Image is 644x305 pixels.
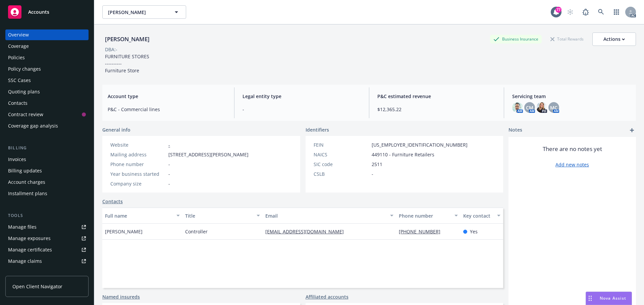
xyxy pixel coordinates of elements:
button: Phone number [396,208,460,224]
a: Named insureds [102,293,140,300]
span: [US_EMPLOYER_IDENTIFICATION_NUMBER] [372,141,468,148]
div: Mailing address [110,151,166,158]
span: $12,365.22 [377,106,496,113]
a: Search [594,5,608,19]
a: Policies [5,52,89,63]
span: Account type [108,93,226,100]
span: 449110 - Furniture Retailers [372,151,434,158]
a: Manage certificates [5,244,89,255]
span: Yes [470,228,478,235]
div: FEIN [314,141,369,148]
div: Overview [8,29,29,40]
div: Phone number [110,161,166,168]
div: Company size [110,180,166,187]
a: Invoices [5,154,89,165]
span: [PERSON_NAME] [108,9,166,16]
div: Contract review [8,109,43,120]
a: Start snowing [563,5,577,19]
div: Email [265,212,386,219]
a: Manage claims [5,256,89,266]
div: Tools [5,212,89,219]
button: Nova Assist [586,292,632,305]
a: Accounts [5,3,89,21]
div: Policy changes [8,64,41,74]
span: MC [550,104,557,111]
div: Manage BORs [8,267,40,278]
div: Contacts [8,98,28,108]
img: photo [536,102,547,113]
div: Key contact [463,212,493,219]
div: Website [110,141,166,148]
div: Manage claims [8,256,42,266]
div: SIC code [314,161,369,168]
a: SSC Cases [5,75,89,86]
span: FURNITURE STORES ---------- Furniture Store [105,53,149,74]
span: General info [102,126,130,133]
span: [STREET_ADDRESS][PERSON_NAME] [168,151,249,158]
span: - [168,161,170,168]
div: NAICS [314,151,369,158]
a: Contract review [5,109,89,120]
div: Quoting plans [8,86,40,97]
div: Business Insurance [490,35,542,43]
div: Actions [603,33,625,46]
div: Drag to move [586,292,594,305]
div: Billing updates [8,165,42,176]
span: There are no notes yet [543,145,602,153]
span: [PERSON_NAME] [105,228,143,235]
span: CM [526,104,533,111]
a: - [168,142,170,148]
a: Coverage gap analysis [5,121,89,131]
span: Open Client Navigator [12,283,62,290]
div: Year business started [110,170,166,177]
div: DBA: - [105,46,117,53]
div: [PERSON_NAME] [102,35,152,44]
a: Overview [5,29,89,40]
a: [EMAIL_ADDRESS][DOMAIN_NAME] [265,228,349,235]
span: Accounts [28,9,49,15]
span: 2511 [372,161,382,168]
a: [PHONE_NUMBER] [399,228,446,235]
div: Billing [5,145,89,151]
a: Report a Bug [579,5,592,19]
span: Nova Assist [600,295,626,301]
a: Manage exposures [5,233,89,244]
div: Policies [8,52,25,63]
div: Coverage [8,41,29,52]
a: Quoting plans [5,86,89,97]
button: Actions [592,32,636,46]
div: Phone number [399,212,450,219]
a: add [628,126,636,134]
div: CSLB [314,170,369,177]
span: Legal entity type [243,93,361,100]
span: - [168,180,170,187]
a: Policy changes [5,64,89,74]
a: Manage files [5,222,89,232]
span: Servicing team [512,93,631,100]
a: Contacts [5,98,89,108]
button: Full name [102,208,182,224]
button: Email [263,208,396,224]
span: P&C estimated revenue [377,93,496,100]
span: - [168,170,170,177]
a: Switch app [610,5,623,19]
div: Coverage gap analysis [8,121,58,131]
div: Total Rewards [547,35,587,43]
div: Account charges [8,177,45,187]
a: Add new notes [555,161,589,168]
span: - [372,170,373,177]
span: Controller [185,228,208,235]
a: Affiliated accounts [306,293,348,300]
a: Installment plans [5,188,89,199]
div: 77 [555,7,561,13]
img: photo [512,102,523,113]
div: Title [185,212,253,219]
span: Notes [508,126,522,134]
div: Manage certificates [8,244,52,255]
div: Manage exposures [8,233,51,244]
span: Identifiers [306,126,329,133]
a: Account charges [5,177,89,187]
a: Manage BORs [5,267,89,278]
div: Full name [105,212,172,219]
